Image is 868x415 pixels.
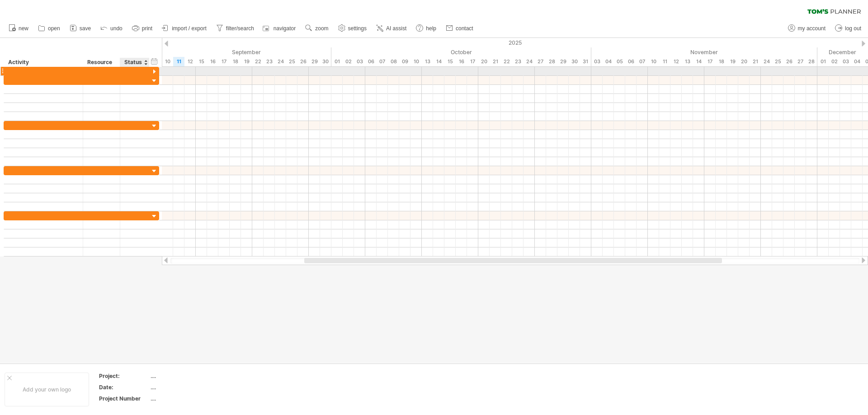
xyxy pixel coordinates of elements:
div: Tuesday, 23 September 2025 [264,57,275,66]
span: new [19,25,28,32]
span: print [142,25,152,32]
span: zoom [315,25,328,32]
span: filter/search [226,25,254,32]
div: Tuesday, 21 October 2025 [490,57,501,66]
div: Wednesday, 29 October 2025 [557,57,569,66]
div: November 2025 [591,47,817,57]
div: Thursday, 30 October 2025 [569,57,580,66]
a: my account [786,23,828,34]
div: Date: [99,383,149,391]
div: Friday, 17 October 2025 [467,57,478,66]
span: contact [456,25,473,32]
div: Thursday, 11 September 2025 [173,57,184,66]
div: Monday, 17 November 2025 [704,57,716,66]
div: .... [151,395,226,402]
div: Tuesday, 2 December 2025 [829,57,840,66]
div: Tuesday, 4 November 2025 [603,57,614,66]
div: Add your own logo [5,373,89,406]
div: Wednesday, 3 December 2025 [840,57,851,66]
div: Thursday, 4 December 2025 [851,57,863,66]
div: Thursday, 6 November 2025 [625,57,637,66]
span: log out [845,25,861,32]
div: Project Number [99,395,149,402]
div: .... [151,372,226,380]
span: my account [798,25,826,32]
div: Wednesday, 15 October 2025 [444,57,456,66]
a: open [36,23,63,34]
div: Thursday, 9 October 2025 [399,57,410,66]
div: Wednesday, 1 October 2025 [331,57,343,66]
div: Monday, 20 October 2025 [478,57,490,66]
div: Tuesday, 16 September 2025 [207,57,218,66]
div: Wednesday, 5 November 2025 [614,57,625,66]
div: Tuesday, 14 October 2025 [433,57,444,66]
div: Monday, 29 September 2025 [309,57,320,66]
div: Thursday, 13 November 2025 [682,57,693,66]
div: Wednesday, 12 November 2025 [670,57,682,66]
div: Tuesday, 18 November 2025 [716,57,727,66]
a: zoom [303,23,331,34]
div: Friday, 21 November 2025 [750,57,761,66]
div: Friday, 3 October 2025 [354,57,365,66]
div: Tuesday, 11 November 2025 [659,57,670,66]
span: AI assist [386,25,406,32]
div: Monday, 27 October 2025 [535,57,546,66]
a: settings [336,23,369,34]
span: open [48,25,60,32]
a: log out [833,23,864,34]
div: Activity [8,58,78,67]
span: save [80,25,91,32]
div: Thursday, 25 September 2025 [286,57,297,66]
div: Thursday, 27 November 2025 [795,57,806,66]
div: Project: [99,372,149,380]
div: Tuesday, 7 October 2025 [377,57,388,66]
a: save [67,23,94,34]
div: Wednesday, 10 September 2025 [162,57,173,66]
div: Resource [87,58,115,67]
div: Tuesday, 28 October 2025 [546,57,557,66]
div: Thursday, 20 November 2025 [738,57,750,66]
div: Monday, 22 September 2025 [252,57,264,66]
div: Wednesday, 22 October 2025 [501,57,512,66]
a: import / export [160,23,209,34]
a: navigator [261,23,298,34]
a: filter/search [214,23,257,34]
div: Friday, 19 September 2025 [241,57,252,66]
div: Monday, 1 December 2025 [817,57,829,66]
div: Wednesday, 17 September 2025 [218,57,230,66]
div: Wednesday, 26 November 2025 [783,57,795,66]
div: Friday, 26 September 2025 [297,57,309,66]
div: Thursday, 18 September 2025 [230,57,241,66]
div: October 2025 [331,47,591,57]
a: new [6,23,31,34]
span: navigator [274,25,296,32]
div: Monday, 10 November 2025 [648,57,659,66]
a: help [414,23,439,34]
div: Tuesday, 25 November 2025 [772,57,783,66]
a: undo [98,23,125,34]
div: Thursday, 2 October 2025 [343,57,354,66]
div: Monday, 6 October 2025 [365,57,377,66]
div: Monday, 15 September 2025 [196,57,207,66]
div: Friday, 14 November 2025 [693,57,704,66]
div: Monday, 3 November 2025 [591,57,603,66]
span: help [426,25,436,32]
div: September 2025 [83,47,331,57]
div: Thursday, 16 October 2025 [456,57,467,66]
div: Friday, 12 September 2025 [184,57,196,66]
div: Friday, 31 October 2025 [580,57,591,66]
a: contact [443,23,476,34]
div: .... [151,383,226,391]
div: Friday, 28 November 2025 [806,57,817,66]
span: import / export [172,25,207,32]
div: Friday, 7 November 2025 [637,57,648,66]
a: print [130,23,155,34]
div: Friday, 24 October 2025 [524,57,535,66]
div: Wednesday, 19 November 2025 [727,57,738,66]
div: Friday, 10 October 2025 [410,57,422,66]
div: Thursday, 23 October 2025 [512,57,524,66]
a: AI assist [374,23,409,34]
div: Tuesday, 30 September 2025 [320,57,331,66]
div: Wednesday, 8 October 2025 [388,57,399,66]
div: Monday, 13 October 2025 [422,57,433,66]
